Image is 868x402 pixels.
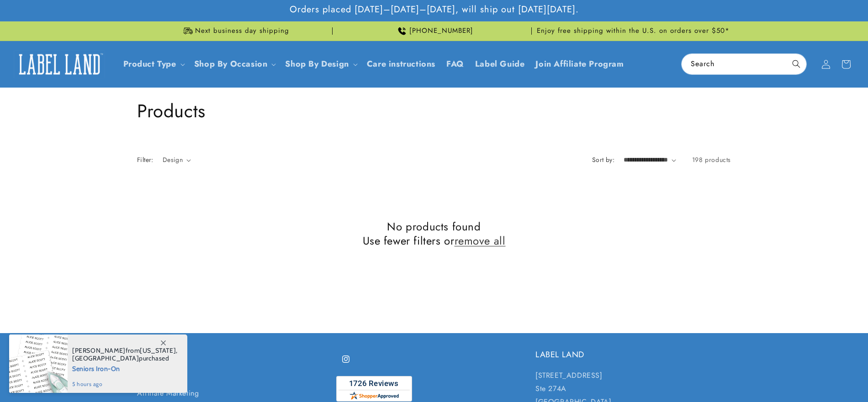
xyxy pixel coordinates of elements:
h2: LABEL LAND [535,350,731,360]
span: Enjoy free shipping within the U.S. on orders over $50* [537,26,730,36]
h2: No products found Use fewer filters or [137,219,731,248]
a: Shop By Design [285,58,349,70]
div: Announcement [336,21,532,41]
button: Search [786,54,806,74]
span: Care instructions [367,59,435,69]
a: FAQ [441,53,470,75]
span: [PHONE_NUMBER] [409,26,473,36]
span: Shop By Occasion [194,59,268,69]
div: Announcement [137,21,333,41]
a: Join Affiliate Program [530,53,629,75]
h2: Filter: [137,155,153,165]
span: Design [163,155,183,164]
a: Care instructions [361,53,441,75]
div: Announcement [535,21,731,41]
img: Label Land [14,50,105,78]
summary: Design (0 selected) [163,155,191,165]
label: Sort by: [592,155,614,164]
summary: Shop By Design [280,53,361,75]
span: Label Guide [475,59,525,69]
span: 198 products [692,155,731,164]
h2: Quick links [137,350,333,360]
summary: Product Type [118,53,189,75]
span: Next business day shipping [195,26,289,36]
iframe: Gorgias live chat messenger [777,363,859,393]
a: remove all [455,234,506,248]
a: Label Land [11,47,109,82]
a: Product Type [123,58,176,70]
span: [US_STATE] [140,346,176,355]
img: Customer Reviews [336,376,412,402]
span: from , purchased [72,347,178,362]
span: Join Affiliate Program [535,59,624,69]
span: FAQ [446,59,464,69]
h1: Products [137,99,731,123]
a: Label Guide [470,53,530,75]
span: [PERSON_NAME] [72,346,126,355]
span: Orders placed [DATE]–[DATE]–[DATE], will ship out [DATE][DATE]. [290,4,579,16]
summary: Shop By Occasion [189,53,280,75]
span: [GEOGRAPHIC_DATA] [72,354,139,362]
